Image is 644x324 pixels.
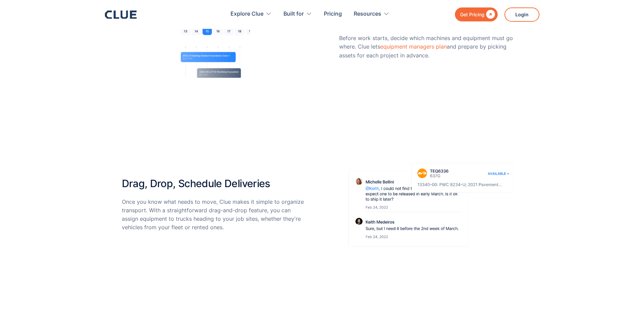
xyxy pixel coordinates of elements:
h2: Drag, Drop, Schedule Deliveries [122,171,305,189]
div: Resources [354,3,389,25]
div: Built for [283,3,304,25]
a: Get Pricing [455,7,498,21]
img: equipment-transport-organization-simplicity-drag-drop-clue [348,157,513,252]
p: Before work starts, decide which machines and equipment must go where. Clue lets and prepare by p... [339,34,522,60]
div: Get Pricing [460,10,484,19]
div: Resources [354,3,381,25]
a: equipment managers plan [380,43,447,50]
div: Explore Clue [231,3,263,25]
p: Once you know what needs to move, Clue makes it simple to organize transport. With a straightforw... [122,198,305,232]
a: Login [504,7,539,22]
div: Built for [283,3,312,25]
div: Explore Clue [231,3,272,25]
div:  [484,10,495,19]
a: Pricing [324,3,342,25]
